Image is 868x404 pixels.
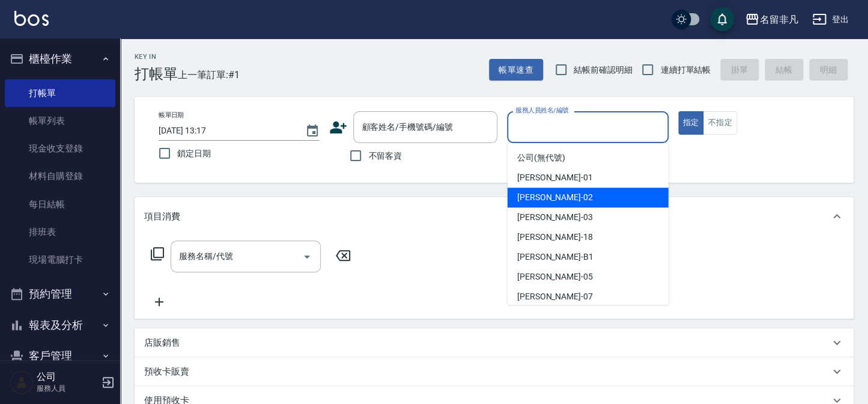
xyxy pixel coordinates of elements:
[298,117,327,145] button: Choose date, selected date is 2025-09-05
[135,197,854,236] div: 項目消費
[178,67,240,82] span: 上一筆訂單:#1
[144,337,180,349] p: 店販銷售
[517,271,593,283] span: [PERSON_NAME] -05
[517,191,593,204] span: [PERSON_NAME] -02
[297,247,317,266] button: Open
[574,64,633,76] span: 結帳前確認明細
[710,7,734,31] button: save
[5,79,115,107] a: 打帳單
[517,151,565,164] span: 公司 (無代號)
[5,135,115,162] a: 現金收支登錄
[5,107,115,135] a: 帳單列表
[517,290,593,303] span: [PERSON_NAME] -07
[135,53,178,61] h2: Key In
[5,278,115,310] button: 預約管理
[759,12,798,27] div: 名留非凡
[703,111,736,135] button: 不指定
[517,171,593,184] span: [PERSON_NAME] -01
[517,231,593,243] span: [PERSON_NAME] -18
[135,66,178,82] h3: 打帳單
[5,246,115,274] a: 現場電腦打卡
[660,64,711,76] span: 連續打單結帳
[489,59,543,81] button: 帳單速查
[135,357,854,386] div: 預收卡販賣
[740,7,803,32] button: 名留非凡
[10,370,34,394] img: Person
[517,251,593,263] span: [PERSON_NAME] -B1
[37,371,98,383] h5: 公司
[14,11,49,26] img: Logo
[5,218,115,246] a: 排班表
[807,8,854,31] button: 登出
[159,111,184,120] label: 帳單日期
[5,340,115,372] button: 客戶管理
[144,210,180,223] p: 項目消費
[37,383,98,394] p: 服務人員
[5,191,115,218] a: 每日結帳
[368,150,402,162] span: 不留客資
[177,147,211,160] span: 鎖定日期
[144,366,189,378] p: 預收卡販賣
[517,211,593,224] span: [PERSON_NAME] -03
[5,43,115,75] button: 櫃檯作業
[515,106,568,115] label: 服務人員姓名/編號
[5,310,115,341] button: 報表及分析
[678,111,704,135] button: 指定
[159,121,293,141] input: YYYY/MM/DD hh:mm
[135,328,854,357] div: 店販銷售
[5,162,115,190] a: 材料自購登錄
